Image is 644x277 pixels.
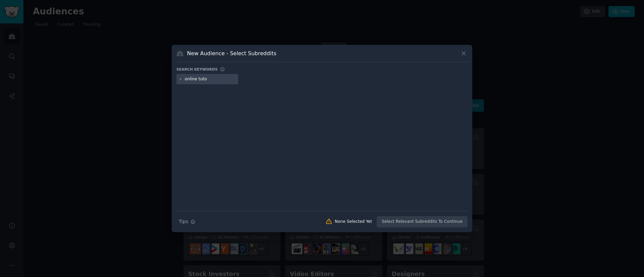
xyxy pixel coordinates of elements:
h3: Search keywords [176,67,218,72]
span: Tips [179,218,188,225]
input: New Keyword [185,76,236,82]
h3: New Audience - Select Subreddits [187,50,276,57]
div: None Selected Yet [335,219,372,225]
button: Tips [176,216,198,227]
